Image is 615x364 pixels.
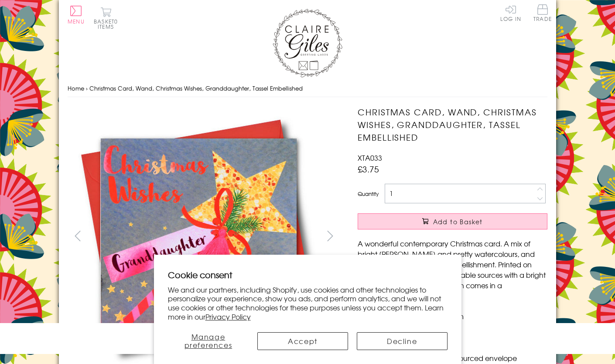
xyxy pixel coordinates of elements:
[257,332,348,350] button: Accept
[68,84,84,92] a: Home
[168,285,448,321] p: We and our partners, including Shopify, use cookies and other technologies to personalize your ex...
[184,331,232,350] span: Manage preferences
[321,226,340,246] button: next
[205,311,251,322] a: Privacy Policy
[94,7,118,29] button: Basket0 items
[168,269,448,281] h2: Cookie consent
[68,6,85,24] button: Menu
[273,9,342,78] img: Claire Giles Greetings Cards
[358,238,547,301] p: A wonderful contemporary Christmas card. A mix of bright [PERSON_NAME] and pretty watercolours, a...
[358,152,382,163] span: XTA033
[98,17,118,30] span: 0 items
[358,190,379,198] label: Quantity
[68,17,85,25] span: Menu
[357,332,448,350] button: Decline
[68,226,87,246] button: prev
[358,213,547,229] button: Add to Basket
[89,84,303,92] span: Christmas Card, Wand, Christmas Wishes, Granddaughter, Tassel Embellished
[68,80,547,98] nav: breadcrumbs
[86,84,88,92] span: ›
[533,4,552,23] a: Trade
[500,4,521,21] a: Log In
[533,4,552,21] span: Trade
[167,332,249,350] button: Manage preferences
[358,163,379,175] span: £3.75
[433,217,483,226] span: Add to Basket
[358,106,547,143] h1: Christmas Card, Wand, Christmas Wishes, Granddaughter, Tassel Embellished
